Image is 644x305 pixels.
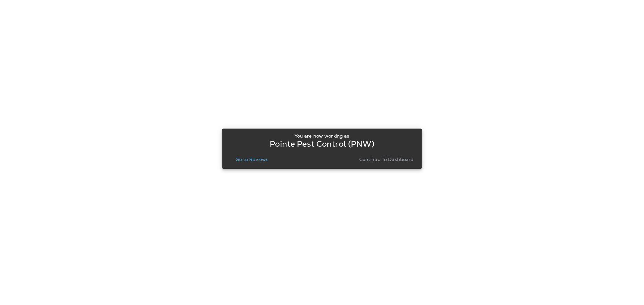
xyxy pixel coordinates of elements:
p: Go to Reviews [235,157,268,162]
p: Pointe Pest Control (PNW) [270,141,374,147]
p: You are now working as [294,133,349,139]
button: Continue to Dashboard [357,155,417,164]
button: Go to Reviews [233,155,271,164]
p: Continue to Dashboard [359,157,414,162]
